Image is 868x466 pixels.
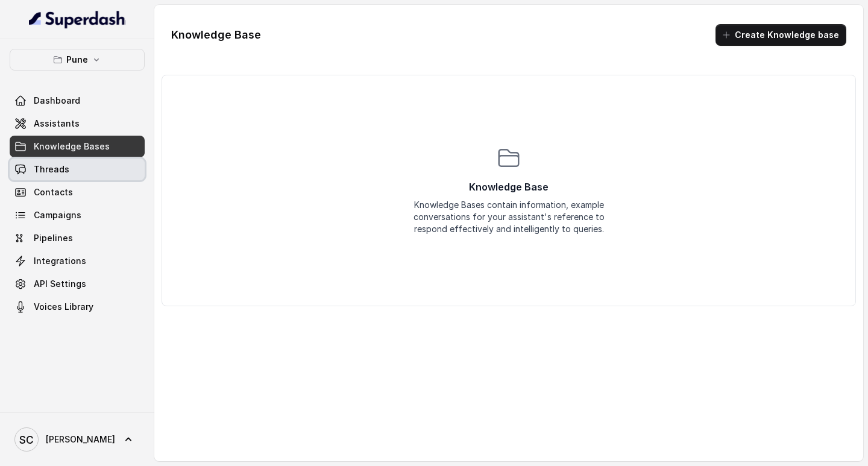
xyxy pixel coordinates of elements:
[29,10,126,29] img: light.svg
[46,433,115,446] span: [PERSON_NAME]
[171,25,261,45] h1: Knowledge Base
[34,186,73,198] span: Contacts
[34,118,80,130] span: Assistants
[34,301,93,313] span: Voices Library
[10,159,145,180] a: Threads
[34,95,80,107] span: Dashboard
[34,232,73,244] span: Pipelines
[66,52,88,67] p: Pune
[19,433,34,446] text: SC
[10,296,145,318] a: Voices Library
[10,136,145,157] a: Knowledge Bases
[469,180,549,194] p: Knowledge Base
[34,140,110,153] span: Knowledge Bases
[412,199,605,235] div: Knowledge Bases contain information, example conversations for your assistant's reference to resp...
[10,181,145,203] a: Contacts
[10,49,145,71] button: Pune
[10,227,145,249] a: Pipelines
[34,255,86,267] span: Integrations
[10,204,145,226] a: Campaigns
[10,250,145,272] a: Integrations
[10,273,145,295] a: API Settings
[10,90,145,112] a: Dashboard
[10,423,145,456] a: [PERSON_NAME]
[34,163,69,175] span: Threads
[10,113,145,134] a: Assistants
[715,24,846,46] button: Create Knowledge base
[34,278,86,290] span: API Settings
[34,209,81,221] span: Campaigns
